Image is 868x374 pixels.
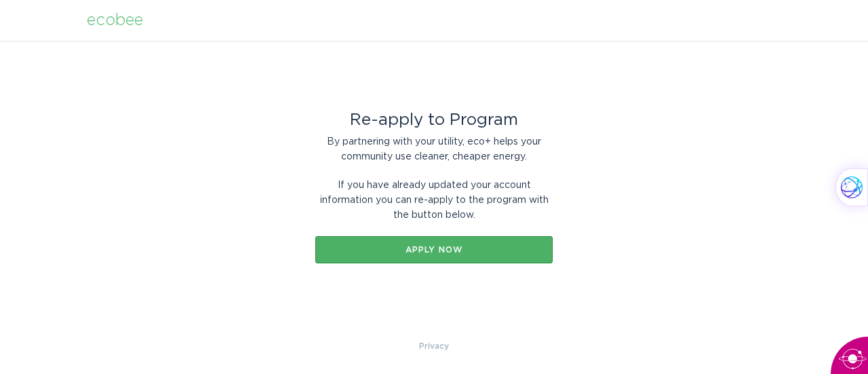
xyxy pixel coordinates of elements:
button: Apply now [315,236,553,263]
div: If you have already updated your account information you can re-apply to the program with the but... [315,178,553,223]
div: Apply now [322,246,546,254]
div: By partnering with your utility, eco+ helps your community use cleaner, cheaper energy. [315,134,553,164]
div: Re-apply to Program [315,113,553,128]
a: Privacy Policy & Terms of Use [419,339,449,354]
div: ecobee [87,13,143,28]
